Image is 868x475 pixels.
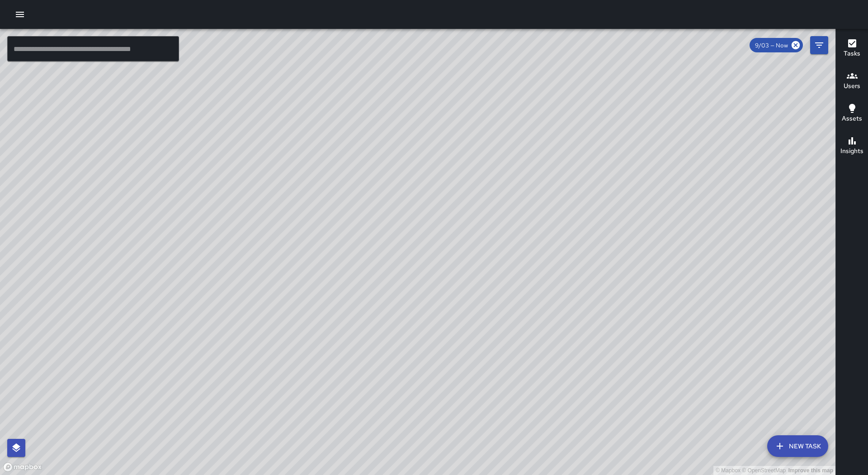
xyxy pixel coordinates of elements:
[810,36,828,54] button: Filters
[836,130,868,163] button: Insights
[836,65,868,98] button: Users
[750,42,793,49] span: 9/03 — Now
[844,49,860,59] h6: Tasks
[767,435,828,457] button: New Task
[842,114,862,124] h6: Assets
[836,98,868,130] button: Assets
[844,81,860,91] h6: Users
[840,146,863,156] h6: Insights
[750,38,803,52] div: 9/03 — Now
[836,33,868,65] button: Tasks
